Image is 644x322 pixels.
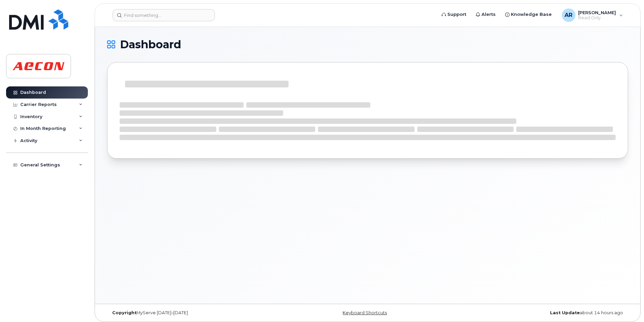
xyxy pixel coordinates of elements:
div: about 14 hours ago [454,310,628,316]
span: Dashboard [120,39,181,50]
a: Keyboard Shortcuts [343,310,387,315]
strong: Last Update [550,310,580,315]
div: MyServe [DATE]–[DATE] [107,310,281,316]
strong: Copyright [112,310,137,315]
